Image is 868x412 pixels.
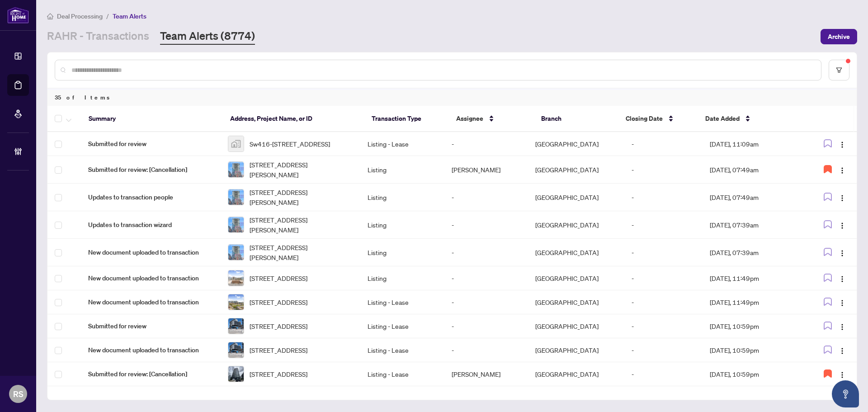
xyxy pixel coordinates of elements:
button: Logo [835,162,849,177]
img: thumbnail-img [228,162,244,177]
span: [STREET_ADDRESS][PERSON_NAME] [250,187,353,207]
td: - [624,211,703,239]
td: [GEOGRAPHIC_DATA] [528,211,624,239]
td: - [444,239,528,266]
span: Deal Processing [57,12,103,20]
button: Logo [835,367,849,381]
span: New document uploaded to transaction [88,297,213,307]
td: [PERSON_NAME] [444,362,528,386]
span: Archive [828,29,850,44]
td: - [444,132,528,156]
img: thumbnail-img [228,136,244,152]
td: - [444,290,528,314]
span: Assignee [456,114,483,123]
img: Logo [839,194,846,202]
td: [DATE], 07:39am [703,239,803,266]
td: [DATE], 10:59pm [703,362,803,386]
span: Team Alerts [113,12,146,20]
button: Logo [835,245,849,260]
td: Listing [360,239,444,266]
button: filter [829,60,849,81]
img: Logo [839,371,846,379]
img: Logo [839,275,846,283]
td: Listing - Lease [360,290,444,314]
button: Logo [835,137,849,151]
td: Listing - Lease [360,362,444,386]
button: Logo [835,295,849,309]
img: Logo [839,222,846,229]
td: [DATE], 10:59pm [703,338,803,362]
td: - [624,184,703,211]
td: - [624,290,703,314]
td: [DATE], 07:39am [703,211,803,239]
span: New document uploaded to transaction [88,273,213,283]
span: Updates to transaction wizard [88,220,213,230]
span: [STREET_ADDRESS][PERSON_NAME] [250,242,353,262]
td: [GEOGRAPHIC_DATA] [528,239,624,266]
img: Logo [839,250,846,257]
td: Listing [360,211,444,239]
a: Team Alerts (8774) [160,28,255,45]
th: Transaction Type [364,106,449,132]
span: Submitted for review: [Cancellation] [88,369,213,379]
th: Closing Date [618,106,698,132]
img: thumbnail-img [228,245,244,260]
td: [GEOGRAPHIC_DATA] [528,290,624,314]
td: Listing - Lease [360,132,444,156]
td: Listing - Lease [360,314,444,338]
th: Assignee [449,106,534,132]
td: - [624,132,703,156]
td: Listing [360,184,444,211]
td: - [624,156,703,184]
td: - [624,314,703,338]
span: Submitted for review [88,321,213,331]
span: Date Added [705,114,740,123]
td: [GEOGRAPHIC_DATA] [528,156,624,184]
td: - [624,266,703,290]
th: Summary [81,106,223,132]
span: [STREET_ADDRESS] [250,297,307,307]
th: Branch [534,106,619,132]
td: [DATE], 10:59pm [703,314,803,338]
td: - [444,184,528,211]
td: - [444,266,528,290]
button: Logo [835,319,849,333]
img: Logo [839,323,846,331]
button: Archive [821,29,857,44]
span: filter [836,67,842,73]
button: Logo [835,271,849,285]
td: Listing - Lease [360,338,444,362]
td: [GEOGRAPHIC_DATA] [528,132,624,156]
span: [STREET_ADDRESS][PERSON_NAME] [250,160,353,180]
img: thumbnail-img [228,217,244,232]
span: [STREET_ADDRESS] [250,345,307,355]
td: Listing [360,156,444,184]
button: Open asap [832,380,859,407]
img: Logo [839,141,846,148]
span: Closing Date [626,114,663,123]
td: [GEOGRAPHIC_DATA] [528,314,624,338]
img: thumbnail-img [228,189,244,205]
span: Submitted for review [88,139,213,149]
td: [DATE], 07:49am [703,184,803,211]
td: [GEOGRAPHIC_DATA] [528,362,624,386]
td: Listing [360,266,444,290]
td: [DATE], 11:49pm [703,266,803,290]
img: thumbnail-img [228,270,244,286]
td: [GEOGRAPHIC_DATA] [528,266,624,290]
td: [DATE], 11:09am [703,132,803,156]
img: thumbnail-img [228,366,244,382]
td: - [444,314,528,338]
td: [DATE], 07:49am [703,156,803,184]
div: 35 of Items [47,89,857,106]
span: Sw416-[STREET_ADDRESS] [250,139,330,149]
button: Logo [835,218,849,232]
span: New document uploaded to transaction [88,345,213,355]
img: thumbnail-img [228,318,244,334]
span: RS [13,388,24,400]
td: - [624,239,703,266]
td: - [444,211,528,239]
a: RAHR - Transactions [47,28,149,45]
td: - [624,362,703,386]
span: Updates to transaction people [88,192,213,202]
